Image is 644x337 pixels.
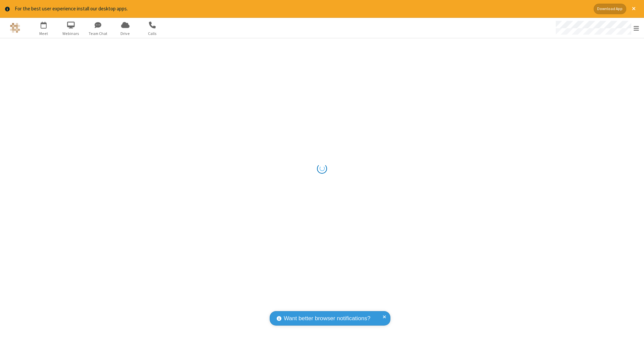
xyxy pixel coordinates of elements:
[549,18,644,38] div: Open menu
[2,18,28,38] button: Logo
[58,31,84,37] span: Webinars
[10,23,20,33] img: QA Selenium DO NOT DELETE OR CHANGE
[140,31,165,37] span: Calls
[15,5,589,13] div: For the best user experience install our desktop apps.
[629,4,639,14] button: Close alert
[284,314,370,323] span: Want better browser notifications?
[86,31,111,37] span: Team Chat
[31,31,56,37] span: Meet
[594,4,626,14] button: Download App
[113,31,138,37] span: Drive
